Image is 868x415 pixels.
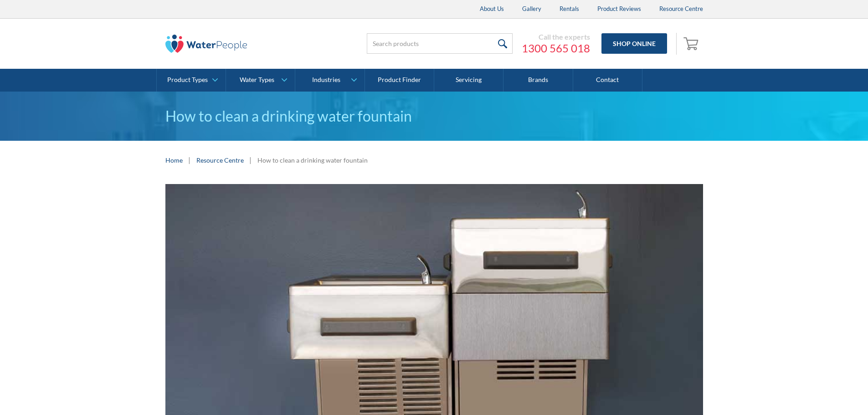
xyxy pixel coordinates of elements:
[681,33,703,55] a: Open empty cart
[573,69,642,92] a: Contact
[367,33,513,54] input: Search products
[165,155,183,165] a: Home
[196,155,244,165] a: Resource Centre
[522,41,590,55] a: 1300 565 018
[312,76,340,84] div: Industries
[257,155,368,165] div: How to clean a drinking water fountain
[295,69,364,92] a: Industries
[434,69,503,92] a: Servicing
[365,69,434,92] a: Product Finder
[503,69,573,92] a: Brands
[601,33,667,54] a: Shop Online
[165,105,703,127] h1: How to clean a drinking water fountain
[522,32,590,41] div: Call the experts
[167,76,208,84] div: Product Types
[240,76,274,84] div: Water Types
[187,154,192,165] div: |
[683,36,701,51] img: shopping cart
[165,35,247,53] img: The Water People
[248,154,253,165] div: |
[226,69,295,92] a: Water Types
[157,69,226,92] a: Product Types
